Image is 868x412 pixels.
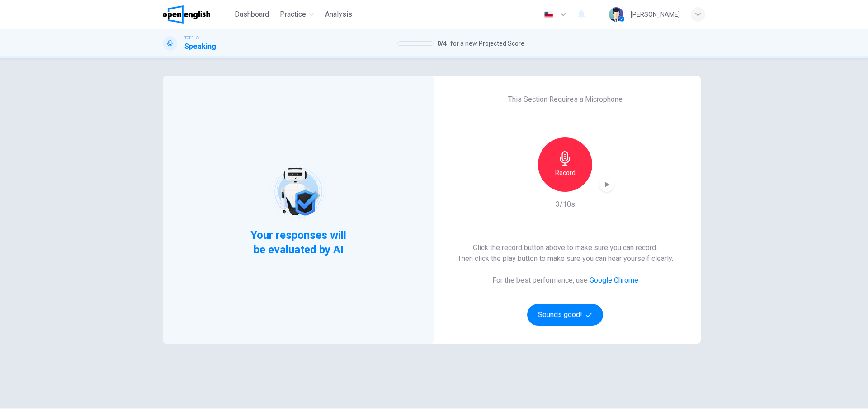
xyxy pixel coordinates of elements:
a: OpenEnglish logo [163,5,231,24]
h6: 3/10s [556,199,575,210]
span: Practice [280,9,306,20]
h6: This Section Requires a Microphone [508,94,623,105]
span: for a new Projected Score [450,38,524,49]
button: Analysis [321,6,356,23]
button: Dashboard [231,6,273,23]
button: Practice [276,6,318,23]
img: Profile picture [609,7,623,22]
h6: Click the record button above to make sure you can record. Then click the play button to make sur... [458,242,673,264]
h1: Speaking [184,41,216,52]
button: Sounds good! [527,304,603,326]
button: Record [538,137,592,192]
span: TOEFL® [184,35,199,41]
a: Google Chrome [590,276,638,284]
img: OpenEnglish logo [163,5,210,24]
img: robot icon [269,163,327,220]
span: Analysis [325,9,352,20]
h6: Record [555,167,576,178]
div: [PERSON_NAME] [631,9,680,20]
span: Dashboard [235,9,269,20]
img: en [543,11,554,18]
h6: For the best performance, use [492,275,638,286]
span: 0 / 4 [437,38,447,49]
span: Your responses will be evaluated by AI [244,228,354,257]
